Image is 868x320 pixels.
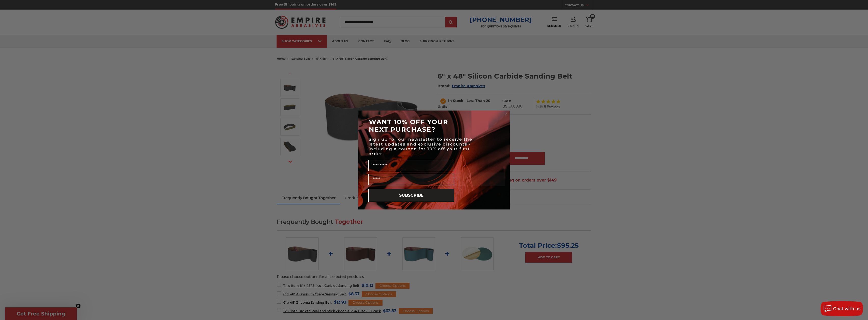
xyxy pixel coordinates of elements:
button: SUBSCRIBE [368,189,454,202]
input: Email [368,174,454,185]
span: WANT 10% OFF YOUR NEXT PURCHASE? [369,118,448,133]
button: Close dialog [503,112,508,117]
button: Chat with us [821,301,863,316]
span: Chat with us [833,306,860,311]
span: Sign up for our newsletter to receive the latest updates and exclusive discounts - including a co... [369,137,472,156]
